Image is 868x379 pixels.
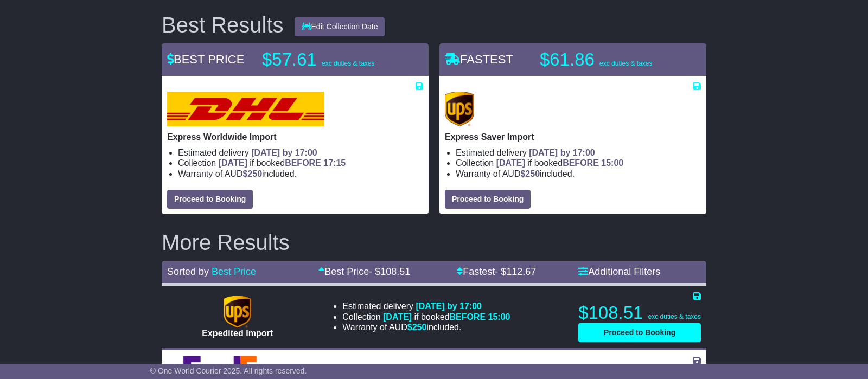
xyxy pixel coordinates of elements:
[150,367,307,375] span: © One World Courier 2025. All rights reserved.
[456,158,701,168] li: Collection
[407,323,427,332] span: $
[202,329,273,338] span: Expedited Import
[323,158,346,168] span: 17:15
[219,158,247,168] span: [DATE]
[529,148,595,157] span: [DATE] by 17:00
[167,190,253,209] button: Proceed to Booking
[383,312,412,322] span: [DATE]
[456,169,701,179] li: Warranty of AUD included.
[178,147,423,158] li: Estimated delivery
[520,169,540,178] span: $
[578,266,660,277] a: Additional Filters
[445,190,531,209] button: Proceed to Booking
[456,147,701,158] li: Estimated delivery
[496,158,623,168] span: if booked
[167,53,244,66] span: BEST PRICE
[563,158,599,168] span: BEFORE
[445,92,474,126] img: UPS (new): Express Saver Import
[599,60,652,67] span: exc duties & taxes
[416,301,482,311] span: [DATE] by 17:00
[383,312,510,322] span: if booked
[318,266,410,277] a: Best Price- $108.51
[167,132,423,142] p: Express Worldwide Import
[156,13,289,37] div: Best Results
[601,158,623,168] span: 15:00
[178,169,423,179] li: Warranty of AUD included.
[412,323,427,332] span: 250
[449,312,486,322] span: BEFORE
[247,169,262,178] span: 250
[495,266,536,277] span: - $
[506,266,536,277] span: 112.67
[285,158,321,168] span: BEFORE
[648,313,701,320] span: exc duties & taxes
[578,323,701,342] button: Proceed to Booking
[445,53,513,66] span: FASTEST
[578,302,701,324] p: $108.51
[342,301,510,311] li: Estimated delivery
[342,322,510,332] li: Warranty of AUD included.
[380,266,410,277] span: 108.51
[262,49,398,70] p: $57.61
[322,60,374,67] span: exc duties & taxes
[251,148,317,157] span: [DATE] by 17:00
[295,17,385,36] button: Edit Collection Date
[167,92,324,126] img: DHL: Express Worldwide Import
[242,169,262,178] span: $
[219,158,346,168] span: if booked
[488,312,510,322] span: 15:00
[178,158,423,168] li: Collection
[224,296,251,328] img: UPS (new): Expedited Import
[342,312,510,322] li: Collection
[496,158,525,168] span: [DATE]
[167,266,209,277] span: Sorted by
[162,230,706,254] h2: More Results
[525,169,540,178] span: 250
[445,132,701,142] p: Express Saver Import
[212,266,256,277] a: Best Price
[457,266,536,277] a: Fastest- $112.67
[540,49,675,70] p: $61.86
[369,266,410,277] span: - $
